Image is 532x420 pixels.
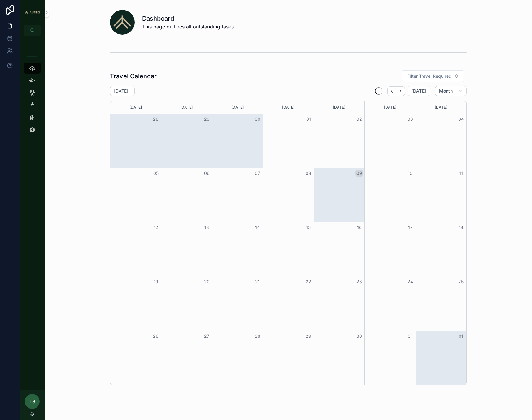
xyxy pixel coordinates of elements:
[305,170,312,177] button: 08
[355,278,363,285] button: 23
[387,86,396,96] button: Back
[402,70,464,82] button: Select Button
[20,36,45,155] div: scrollable content
[203,115,211,123] button: 29
[407,115,414,123] button: 03
[407,224,414,231] button: 17
[457,170,465,177] button: 11
[457,224,465,231] button: 18
[305,115,312,123] button: 01
[152,224,159,231] button: 12
[355,332,363,340] button: 30
[408,86,430,96] button: [DATE]
[110,101,467,385] div: Month View
[264,101,312,114] div: [DATE]
[152,115,159,123] button: 28
[114,88,128,94] h2: [DATE]
[152,170,159,177] button: 05
[315,101,364,114] div: [DATE]
[305,278,312,285] button: 22
[142,23,234,30] span: This page outlines all outstanding tasks
[457,332,465,340] button: 01
[355,115,363,123] button: 02
[407,332,414,340] button: 31
[254,332,261,340] button: 28
[407,170,414,177] button: 10
[142,14,234,23] h1: Dashboard
[407,278,414,285] button: 24
[305,332,312,340] button: 29
[305,224,312,231] button: 15
[457,278,465,285] button: 25
[203,170,211,177] button: 06
[457,115,465,123] button: 04
[203,278,211,285] button: 20
[366,101,414,114] div: [DATE]
[152,332,159,340] button: 26
[213,101,262,114] div: [DATE]
[355,224,363,231] button: 16
[439,88,453,94] span: Month
[396,86,405,96] button: Next
[203,224,211,231] button: 13
[152,278,159,285] button: 19
[110,72,157,80] h1: Travel Calendar
[24,11,41,14] img: App logo
[412,88,426,94] span: [DATE]
[435,86,467,96] button: Month
[162,101,211,114] div: [DATE]
[29,398,35,405] span: LS
[407,73,451,79] span: Filter Travel Required
[254,224,261,231] button: 14
[417,101,465,114] div: [DATE]
[111,101,160,114] div: [DATE]
[203,332,211,340] button: 27
[254,170,261,177] button: 07
[254,278,261,285] button: 21
[355,170,363,177] button: 09
[254,115,261,123] button: 30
